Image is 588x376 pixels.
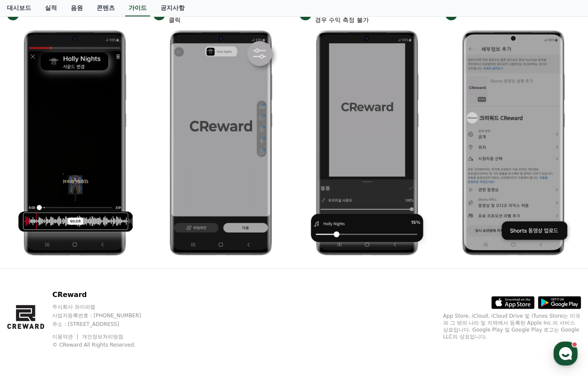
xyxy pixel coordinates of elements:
img: 8.png [450,25,576,262]
span: 대화 [79,287,89,294]
a: 이용약관 [52,334,79,340]
p: 주식회사 와이피랩 [52,303,157,310]
p: CReward [52,290,157,300]
p: 사업자등록번호 : [PHONE_NUMBER] [52,312,157,319]
a: 대화 [57,274,111,295]
img: 5.png [12,25,138,262]
a: 설정 [111,274,166,295]
p: 주소 : [STREET_ADDRESS] [52,321,157,328]
img: 7.png [304,25,430,262]
span: 설정 [133,287,144,294]
span: 홈 [27,287,32,294]
p: © CReward All Rights Reserved. [52,341,157,348]
a: 홈 [3,274,57,295]
p: App Store, iCloud, iCloud Drive 및 iTunes Store는 미국과 그 밖의 나라 및 지역에서 등록된 Apple Inc.의 서비스 상표입니다. Goo... [443,313,581,340]
img: 6.png [158,25,284,262]
a: 개인정보처리방침 [82,334,123,340]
